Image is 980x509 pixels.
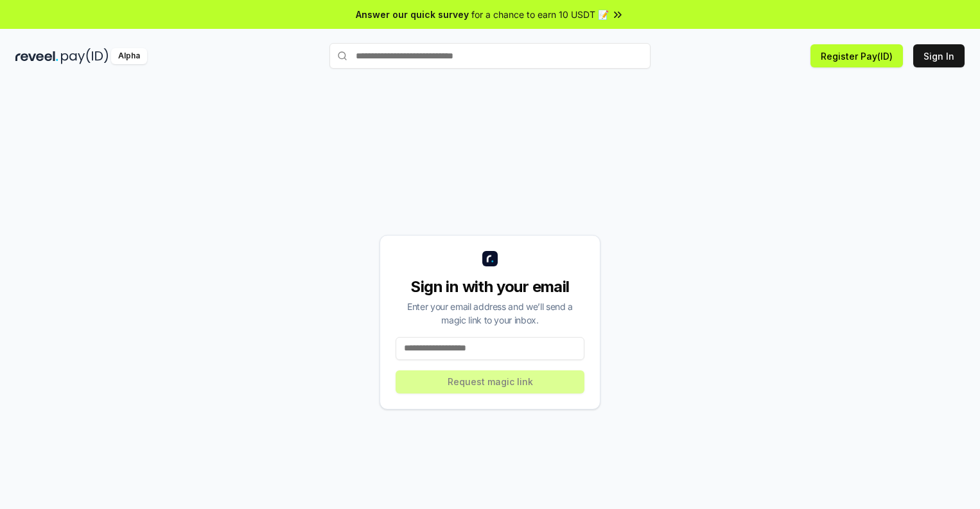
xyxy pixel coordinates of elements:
div: Alpha [111,48,147,64]
span: Answer our quick survey [356,8,469,21]
div: Enter your email address and we’ll send a magic link to your inbox. [396,300,584,327]
button: Sign In [913,44,965,67]
span: for a chance to earn 10 USDT 📝 [471,8,609,21]
div: Sign in with your email [396,277,584,297]
img: reveel_dark [15,48,58,64]
img: pay_id [61,48,109,64]
button: Register Pay(ID) [810,44,903,67]
img: logo_small [482,251,498,266]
